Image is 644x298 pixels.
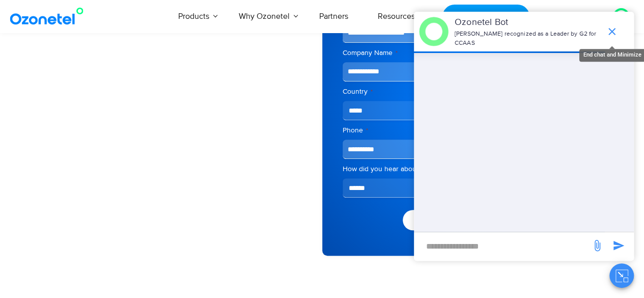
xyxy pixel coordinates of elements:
p: [PERSON_NAME] recognized as a Leader by G2 for CCAAS [455,30,601,48]
label: Company Name [343,48,584,58]
span: send message [608,235,629,256]
label: How did you hear about us? [343,164,584,174]
button: Close chat [609,263,634,288]
a: Request a Demo [442,5,529,29]
p: Ozonetel Bot [455,16,601,30]
label: Phone [343,125,584,136]
span: send message [587,235,607,256]
img: header [419,17,449,46]
label: Country [343,87,584,97]
div: new-msg-input [419,237,586,256]
span: end chat or minimize [602,21,622,42]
